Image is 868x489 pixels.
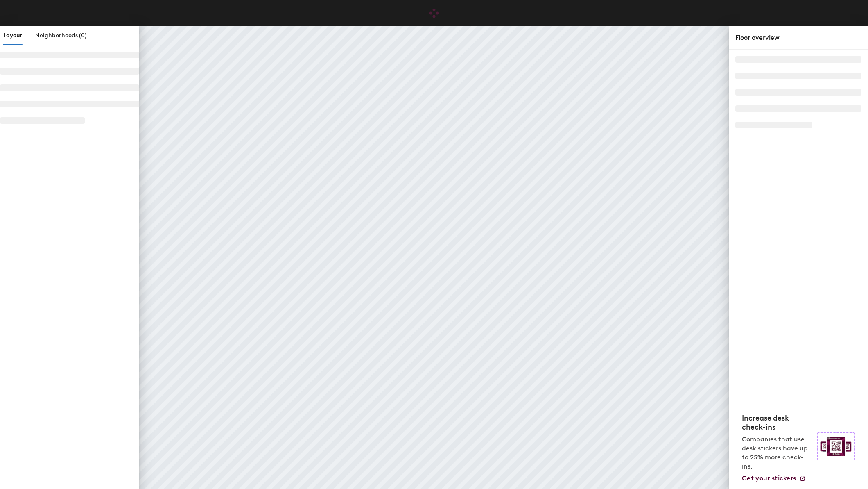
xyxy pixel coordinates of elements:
[35,32,87,39] span: Neighborhoods (0)
[742,435,812,471] p: Companies that use desk stickers have up to 25% more check-ins.
[3,32,22,39] span: Layout
[735,33,861,43] div: Floor overview
[817,432,855,460] img: Sticker logo
[742,474,796,482] span: Get your stickers
[742,474,806,482] a: Get your stickers
[742,414,812,432] h4: Increase desk check-ins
